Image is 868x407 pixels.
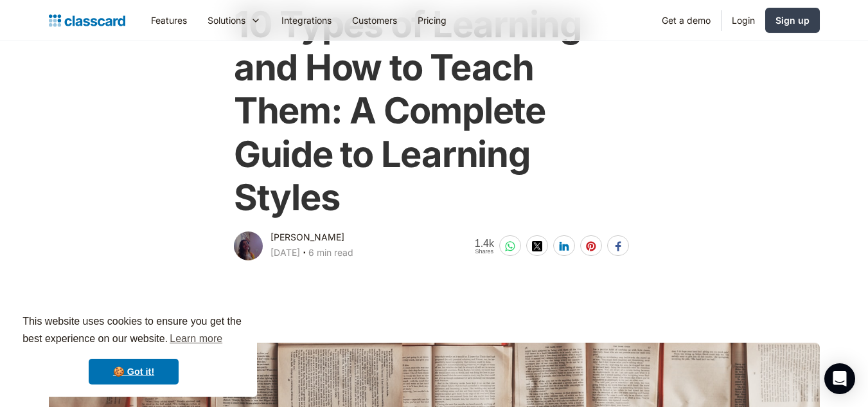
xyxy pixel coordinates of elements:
a: Get a demo [651,6,721,35]
img: twitter-white sharing button [532,241,542,251]
div: [DATE] [270,245,300,260]
img: whatsapp-white sharing button [505,241,515,251]
img: facebook-white sharing button [613,241,623,251]
img: pinterest-white sharing button [586,241,596,251]
div: Solutions [208,14,245,27]
a: Customers [342,6,407,35]
a: dismiss cookie message [89,359,179,384]
a: Pricing [407,6,457,35]
a: Login [722,6,765,35]
div: 6 min read [308,245,353,260]
div: ‧ [300,245,308,263]
img: linkedin-white sharing button [559,241,569,251]
span: 1.4k [475,238,494,249]
a: Sign up [765,8,820,33]
h1: 10 Types of Learning and How to Teach Them: A Complete Guide to Learning Styles [234,3,634,219]
div: Sign up [775,14,810,27]
a: Features [141,6,197,35]
div: Open Intercom Messenger [824,363,855,394]
div: [PERSON_NAME] [270,230,344,245]
div: cookieconsent [10,302,257,397]
div: Solutions [197,6,271,35]
a: learn more about cookies [168,329,224,348]
span: This website uses cookies to ensure you get the best experience on our website. [22,314,245,348]
span: Shares [475,249,494,255]
a: Integrations [271,6,342,35]
a: home [49,12,125,30]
